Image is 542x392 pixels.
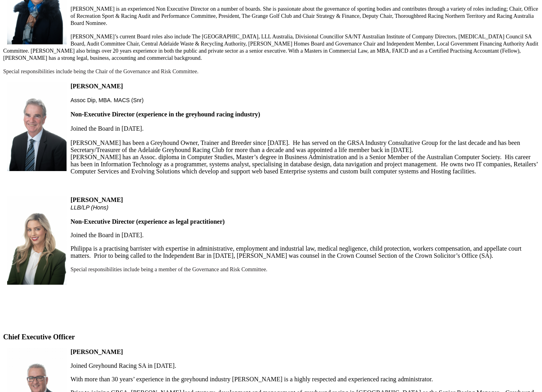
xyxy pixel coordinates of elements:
[3,333,75,341] span: Chief Executive Officer
[3,362,539,369] p: Joined Greyhound Racing SA in [DATE].
[3,245,539,259] p: Philippa is a practising barrister with expertise in administrative, employment and industrial la...
[3,376,539,383] p: With more than 30 years’ experience in the greyhound industry [PERSON_NAME] is a highly respected...
[71,266,267,272] span: Special responsibilities include being a member of the Governance and Risk Committee.
[71,196,123,203] strong: [PERSON_NAME]
[71,204,109,211] i: LLB/LP (Hons)
[71,97,143,103] span: Assoc Dip, MBA. MACS (Snr)
[3,232,539,239] p: Joined the Board in [DATE].
[71,218,225,225] strong: Non-Executive Director (experience as legal practitioner)
[3,69,198,74] span: Special responsibilities include being the Chair of the Governance and Risk Committee.
[7,196,67,285] img: A7404424Print%20-%20Photo%20by%20Jon%20Wah.jpg
[71,348,123,355] strong: [PERSON_NAME]
[71,83,123,89] b: [PERSON_NAME]
[71,111,260,118] strong: Non-Executive Director (experience in the greyhound racing industry)
[71,6,538,26] span: [PERSON_NAME] is an experienced Non Executive Director on a number of boards. She is passionate a...
[3,34,538,61] span: [PERSON_NAME]’s current Board roles also include The [GEOGRAPHIC_DATA], LLL Australia, Divisional...
[7,82,67,171] img: A7404452Print%20-%20Photo%20by%20Jon%20Wah.jpg
[3,97,539,189] p: Joined the Board in [DATE]. [PERSON_NAME] has been a Greyhound Owner, Trainer and Breeder since [...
